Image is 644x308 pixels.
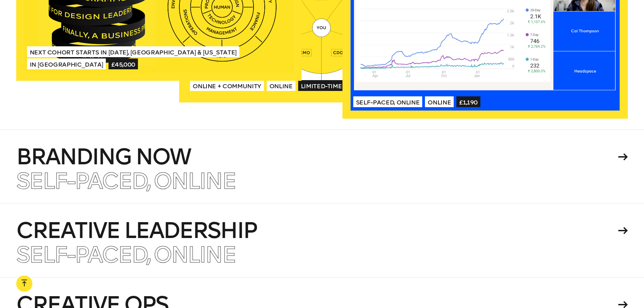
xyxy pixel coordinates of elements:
[298,80,387,91] span: Limited-time price: £2,100
[456,96,480,107] span: £1,190
[109,58,138,69] span: £45,000
[267,80,295,91] span: Online
[16,241,236,268] span: Self-paced, Online
[16,220,616,241] h4: Creative Leadership
[190,80,264,91] span: Online + Community
[16,146,616,168] h4: Branding Now
[27,58,106,69] span: In [GEOGRAPHIC_DATA]
[425,96,454,107] span: Online
[16,168,236,194] span: Self-paced, Online
[353,96,423,107] span: Self-paced, Online
[27,46,239,57] span: Next Cohort Starts in [DATE], [GEOGRAPHIC_DATA] & [US_STATE]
